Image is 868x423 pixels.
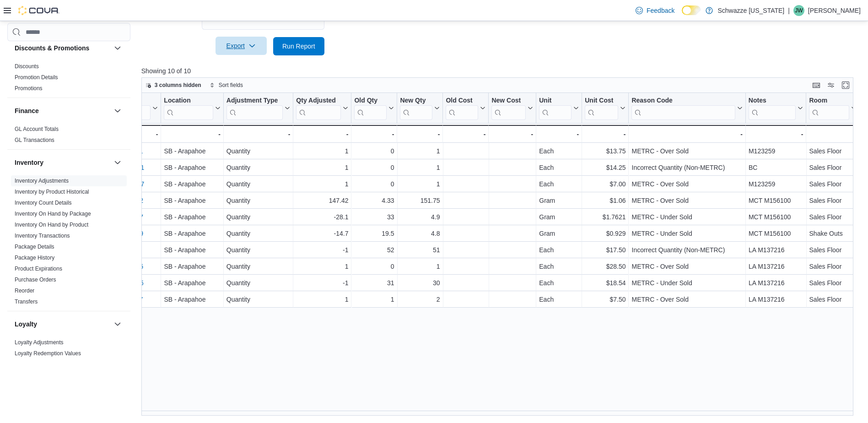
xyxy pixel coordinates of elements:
a: 1A4000B0001449F000167932 [56,197,143,204]
span: Inventory On Hand by Package [15,210,91,217]
div: $0.929 [585,228,625,239]
span: Inventory Adjustments [15,177,69,184]
div: Each [539,261,579,272]
a: Package History [15,255,54,261]
div: LA M137216 [749,261,803,272]
div: Incorrect Quantity (Non-METRC) [631,162,742,173]
div: 1 [296,261,348,272]
div: 1 [354,294,394,305]
div: 1 [400,179,440,190]
div: METRC - Under Sold [631,228,742,239]
div: 1 [296,162,348,173]
div: $28.50 [585,261,625,272]
div: Room [809,97,849,120]
div: Quantity [226,228,291,239]
div: Sales Floor [809,162,857,173]
a: Loyalty Redemption Values [15,350,81,357]
div: -28.1 [296,211,348,222]
div: 1 [296,179,348,190]
a: Package Details [15,244,54,250]
div: 1 [400,261,440,272]
a: Inventory On Hand by Package [15,211,91,217]
a: 1A4000B00044F85000009465 [56,263,143,270]
button: Enter fullscreen [840,80,851,91]
div: Quantity [226,195,291,206]
div: - [631,129,742,140]
span: Inventory On Hand by Product [15,221,88,228]
a: Product Expirations [15,266,62,272]
div: Quantity [226,179,291,190]
h3: Inventory [15,158,43,167]
p: Showing 10 of 10 [141,66,861,76]
div: Quantity [226,277,291,288]
button: New Qty [400,97,440,120]
div: 52 [354,244,394,255]
div: - [539,129,579,140]
button: Finance [15,106,110,115]
div: METRC - Over Sold [631,294,742,305]
div: Old Qty [354,97,387,120]
button: Finance [112,105,123,116]
div: Unit Cost [585,97,618,105]
button: Notes [749,97,803,120]
div: MCT M156100 [749,211,803,222]
span: Transfers [15,298,38,305]
div: SB - Arapahoe [164,146,220,157]
a: GL Transactions [15,137,54,143]
div: SB - Arapahoe [164,162,220,173]
div: M123259 [749,146,803,157]
span: Feedback [647,6,674,15]
button: Old Qty [354,97,394,120]
div: Quantity [226,146,291,157]
div: - [354,129,394,140]
span: Dark Mode [682,15,682,16]
a: 1A4000B00021341000057427 [56,296,143,303]
div: 1 [296,146,348,157]
div: 0 [354,162,394,173]
div: 30 [400,277,440,288]
span: Inventory Transactions [15,232,70,239]
a: Feedback [632,1,678,20]
button: Loyalty [112,319,123,330]
button: Loyalty [15,320,110,329]
div: M123259 [749,179,803,190]
span: GL Transactions [15,136,54,144]
div: 0 [354,146,394,157]
button: Room [809,97,857,120]
a: Transfers [15,298,38,305]
div: New Cost [491,97,526,120]
button: Display options [825,80,836,91]
button: Discounts & Promotions [15,43,110,53]
input: Dark Mode [682,5,701,15]
div: Sales Floor [809,261,857,272]
div: Old Qty [354,97,387,105]
button: Location [164,97,220,120]
div: MCT M156100 [749,228,803,239]
div: SB - Arapahoe [164,195,220,206]
div: 4.8 [400,228,440,239]
a: 1A4000B0000F67D000084921 [56,164,144,171]
div: Incorrect Quantity (Non-METRC) [631,244,742,255]
div: Quantity [226,211,291,222]
div: 31 [354,277,394,288]
button: Keyboard shortcuts [811,80,822,91]
div: Quantity [226,294,291,305]
div: $18.54 [585,277,625,288]
div: Shake Outs [809,228,857,239]
button: Run Report [273,37,324,55]
a: Inventory Transactions [15,233,70,239]
button: Qty Adjusted [296,97,348,120]
span: Promotion Details [15,74,58,81]
div: METRC - Over Sold [631,195,742,206]
button: Discounts & Promotions [112,43,123,54]
div: Room [809,97,849,105]
div: LA M137216 [749,244,803,255]
button: New Cost [491,97,533,120]
button: Adjustment Type [226,97,291,120]
div: LA M137216 [749,294,803,305]
div: $1.06 [585,195,625,206]
div: Discounts & Promotions [7,61,130,98]
span: Loyalty Adjustments [15,339,64,346]
div: BC [749,162,803,173]
button: Unit [539,97,579,120]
